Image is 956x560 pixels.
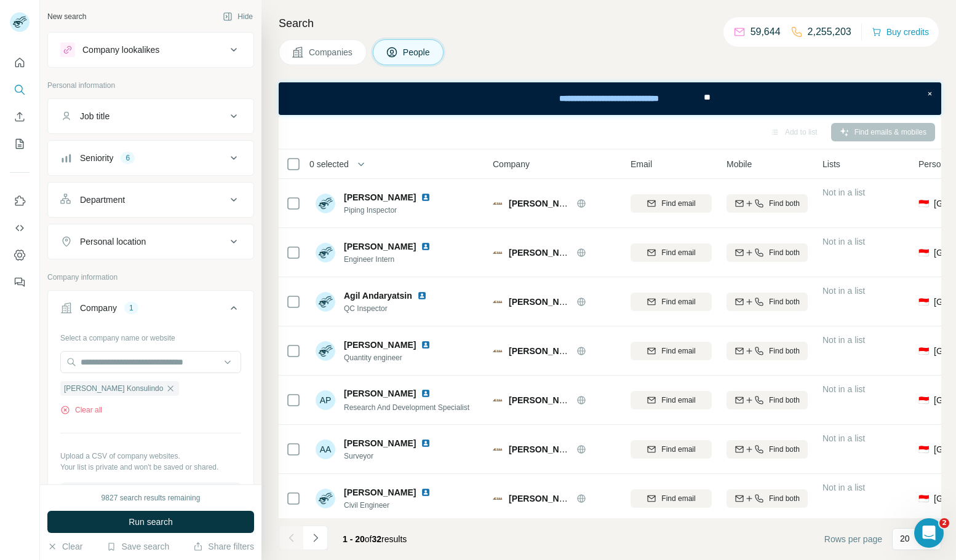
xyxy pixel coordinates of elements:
[631,158,652,170] span: Email
[509,494,631,503] span: [PERSON_NAME] Konsulindo
[80,194,125,206] div: Department
[47,11,86,22] div: New search
[661,345,695,357] span: Find email
[918,492,929,505] span: 🇮🇩
[808,25,851,39] p: 2,255,203
[918,443,929,455] span: 🇮🇩
[918,296,929,308] span: 🇮🇩
[509,248,631,258] span: [PERSON_NAME] Konsulindo
[48,293,253,328] button: Company1
[493,158,530,170] span: Company
[102,492,201,503] div: 9827 search results remaining
[939,518,949,528] span: 2
[631,194,712,213] button: Find email
[823,158,840,170] span: Lists
[316,194,335,213] img: Avatar
[343,534,365,544] span: 1 - 20
[80,110,110,122] div: Job title
[60,451,241,462] p: Upload a CSV of company websites.
[631,391,712,409] button: Find email
[493,297,503,307] img: Logo of Wahana Krida Konsulindo
[900,532,910,545] p: 20
[344,290,412,302] span: Agil Andaryatsin
[10,244,30,266] button: Dashboard
[509,346,631,356] span: [PERSON_NAME] Konsulindo
[82,44,159,56] div: Company lookalikes
[493,199,503,208] img: Logo of Wahana Krida Konsulindo
[421,192,431,202] img: LinkedIn logo
[316,440,335,459] div: AA
[129,516,173,528] span: Run search
[80,235,146,248] div: Personal location
[10,190,30,212] button: Use Surfe on LinkedIn
[80,152,113,164] div: Seniority
[661,247,695,258] span: Find email
[60,483,241,505] button: Upload a list of companies
[631,243,712,262] button: Find email
[727,158,752,170] span: Mobile
[769,296,800,307] span: Find both
[727,342,808,360] button: Find both
[106,540,169,553] button: Save search
[10,133,30,155] button: My lists
[403,46,431,58] span: People
[493,248,503,258] img: Logo of Wahana Krida Konsulindo
[344,403,469,412] span: Research And Development Specialist
[316,243,335,262] img: Avatar
[493,395,503,405] img: Logo of Wahana Krida Konsulindo
[124,302,138,314] div: 1
[727,243,808,262] button: Find both
[823,433,865,443] span: Not in a list
[60,462,241,473] p: Your list is private and won't be saved or shared.
[918,345,929,357] span: 🇮🇩
[47,80,254,91] p: Personal information
[47,511,254,533] button: Run search
[344,437,416,449] span: [PERSON_NAME]
[48,227,253,256] button: Personal location
[769,345,800,357] span: Find both
[10,271,30,293] button: Feedback
[823,384,865,394] span: Not in a list
[303,526,328,550] button: Navigate to next page
[918,246,929,259] span: 🇮🇩
[309,158,349,170] span: 0 selected
[421,242,431,251] img: LinkedIn logo
[421,388,431,398] img: LinkedIn logo
[10,106,30,128] button: Enrich CSV
[121,152,135,164] div: 6
[631,293,712,311] button: Find email
[823,187,865,197] span: Not in a list
[10,52,30,74] button: Quick start
[316,341,335,361] img: Avatar
[823,237,865,246] span: Not in a list
[47,540,82,553] button: Clear
[60,328,241,344] div: Select a company name or website
[344,486,416,499] span: [PERSON_NAME]
[309,46,354,58] span: Companies
[631,342,712,360] button: Find email
[10,217,30,239] button: Use Surfe API
[344,500,436,511] span: Civil Engineer
[47,272,254,283] p: Company information
[769,247,800,258] span: Find both
[661,493,695,504] span: Find email
[872,23,929,41] button: Buy credits
[631,440,712,459] button: Find email
[417,291,427,301] img: LinkedIn logo
[509,444,631,454] span: [PERSON_NAME] Konsulindo
[769,198,800,209] span: Find both
[914,518,944,548] iframe: Intercom live chat
[493,346,503,356] img: Logo of Wahana Krida Konsulindo
[727,194,808,213] button: Find both
[80,302,117,314] div: Company
[316,489,335,508] img: Avatar
[344,451,436,462] span: Surveyor
[214,7,261,26] button: Hide
[344,254,436,265] span: Engineer Intern
[769,493,800,504] span: Find both
[727,489,808,508] button: Find both
[421,438,431,448] img: LinkedIn logo
[48,35,253,65] button: Company lookalikes
[344,303,432,314] span: QC Inspector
